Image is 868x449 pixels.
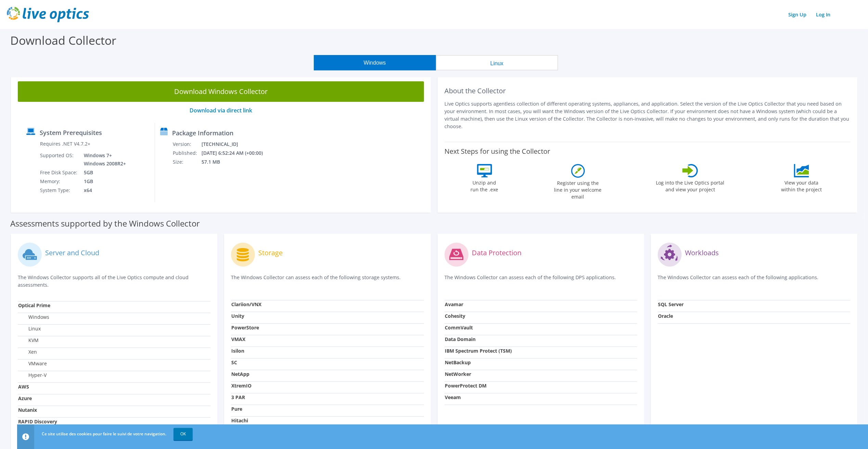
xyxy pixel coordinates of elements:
[785,10,810,19] a: Sign Up
[658,274,850,288] p: The Windows Collector can assess each of the following applications.
[231,371,249,377] strong: NetApp
[18,349,37,355] label: Xen
[201,140,272,149] td: [TECHNICAL_ID]
[658,301,684,308] strong: SQL Server
[18,314,49,321] label: Windows
[472,249,521,256] label: Data Protection
[258,249,283,256] label: Storage
[231,417,248,424] strong: Hitachi
[18,81,424,102] a: Download Windows Collector
[813,10,834,19] a: Log In
[18,372,47,379] label: Hyper-V
[314,55,436,70] button: Windows
[658,313,673,319] strong: Oracle
[445,382,487,389] strong: PowerProtect DM
[685,249,719,256] label: Workloads
[445,359,471,366] strong: NetBackup
[79,177,127,186] td: 1GB
[444,274,637,288] p: The Windows Collector can assess each of the following DPS applications.
[231,406,242,412] strong: Pure
[172,149,201,158] td: Published:
[231,348,244,354] strong: Isilon
[656,177,725,193] label: Log into the Live Optics portal and view your project
[18,407,37,413] strong: Nutanix
[40,140,90,147] label: Requires .NET V4.7.2+
[18,395,32,402] strong: Azure
[231,336,245,342] strong: VMAX
[10,32,116,48] label: Download Collector
[445,394,461,400] strong: Veeam
[231,359,237,366] strong: SC
[231,301,261,308] strong: Clariion/VNX
[469,177,500,193] label: Unzip and run the .exe
[79,186,127,195] td: x64
[231,313,244,319] strong: Unity
[231,394,245,400] strong: 3 PAR
[79,151,127,168] td: Windows 7+ Windows 2008R2+
[231,324,259,331] strong: PowerStore
[444,87,851,95] h2: About the Collector
[42,431,166,437] span: Ce site utilise des cookies pour faire le suivi de votre navigation.
[18,302,50,309] strong: Optical Prime
[18,274,210,289] p: The Windows Collector supports all of the Live Optics compute and cloud assessments.
[445,313,465,319] strong: Cohesity
[40,151,79,168] td: Supported OS:
[45,249,99,256] label: Server and Cloud
[18,360,47,367] label: VMware
[40,186,79,195] td: System Type:
[445,324,473,331] strong: CommVault
[18,418,57,425] strong: RAPID Discovery
[18,383,29,390] strong: AWS
[40,168,79,177] td: Free Disk Space:
[445,336,476,342] strong: Data Domain
[777,177,826,193] label: View your data within the project
[172,140,201,149] td: Version:
[172,130,233,136] label: Package Information
[190,107,252,114] a: Download via direct link
[18,325,41,332] label: Linux
[445,348,512,354] strong: IBM Spectrum Protect (TSM)
[40,129,102,136] label: System Prerequisites
[173,428,193,440] a: OK
[18,337,39,344] label: KVM
[231,382,251,389] strong: XtremIO
[445,301,463,308] strong: Avamar
[172,158,201,166] td: Size:
[231,274,424,288] p: The Windows Collector can assess each of the following storage systems.
[444,100,851,130] p: Live Optics supports agentless collection of different operating systems, appliances, and applica...
[444,147,550,155] label: Next Steps for using the Collector
[40,177,79,186] td: Memory:
[552,178,604,200] label: Register using the line in your welcome email
[201,158,272,166] td: 57.1 MB
[10,220,200,227] label: Assessments supported by the Windows Collector
[7,7,89,22] img: live_optics_svg.svg
[79,168,127,177] td: 5GB
[445,371,471,377] strong: NetWorker
[201,149,272,158] td: [DATE] 6:52:24 AM (+00:00)
[436,55,558,70] button: Linux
